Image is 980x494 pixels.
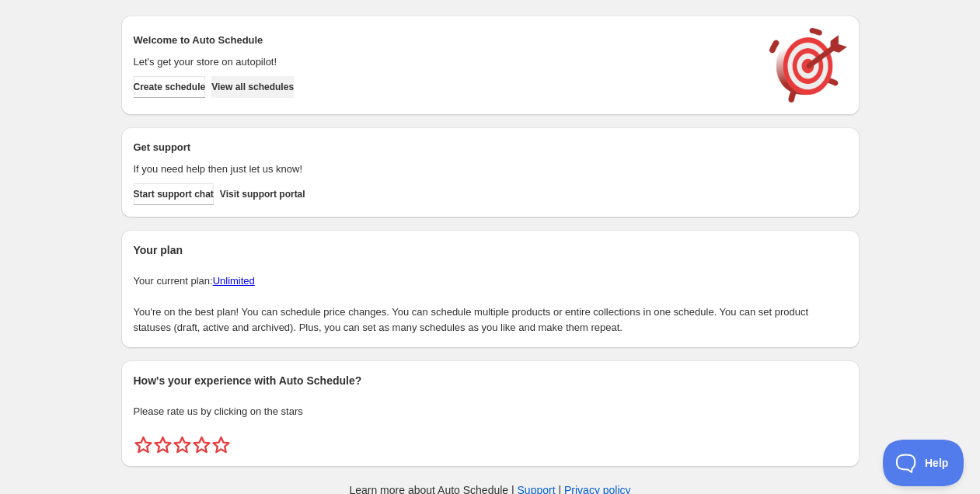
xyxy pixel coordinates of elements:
p: Your current plan: [134,273,847,289]
iframe: Toggle Customer Support [883,440,964,486]
a: Unlimited [213,275,255,287]
h2: Get support [134,140,754,155]
h2: Welcome to Auto Schedule [134,33,754,48]
span: Visit support portal [220,188,305,200]
h2: How's your experience with Auto Schedule? [134,373,847,388]
p: If you need help then just let us know! [134,162,754,177]
button: View all schedules [211,76,294,98]
a: Visit support portal [220,183,305,205]
h2: Your plan [134,242,847,258]
a: Start support chat [134,183,214,205]
button: Create schedule [134,76,206,98]
span: View all schedules [211,81,294,93]
span: Create schedule [134,81,206,93]
p: Let's get your store on autopilot! [134,54,754,70]
span: Start support chat [134,188,214,200]
p: Please rate us by clicking on the stars [134,404,847,419]
p: You're on the best plan! You can schedule price changes. You can schedule multiple products or en... [134,304,847,336]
